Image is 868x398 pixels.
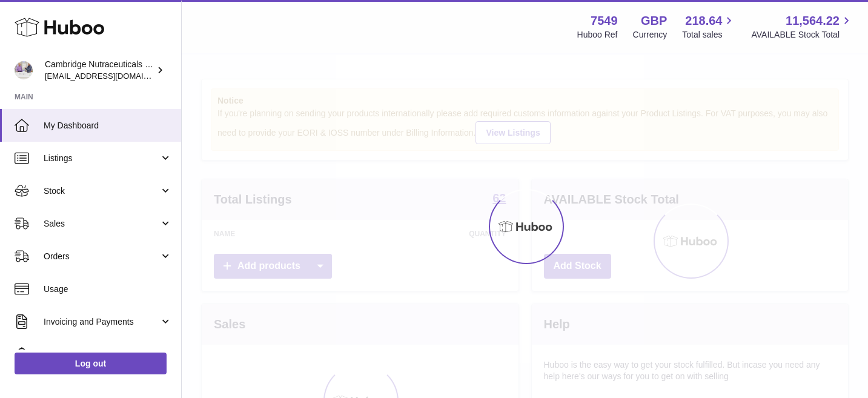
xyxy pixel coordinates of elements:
div: Currency [633,29,668,41]
span: Cases [44,349,172,360]
span: Sales [44,218,159,230]
a: Log out [15,353,167,374]
strong: GBP [641,13,667,29]
span: [EMAIL_ADDRESS][DOMAIN_NAME] [45,71,178,81]
span: Listings [44,153,159,164]
strong: 7549 [591,13,618,29]
img: qvc@camnutra.com [15,61,33,79]
div: Cambridge Nutraceuticals Ltd [45,59,154,82]
span: 218.64 [685,13,722,29]
span: Orders [44,251,159,262]
a: 11,564.22 AVAILABLE Stock Total [751,13,853,41]
div: Huboo Ref [577,29,618,41]
span: 11,564.22 [786,13,840,29]
span: Total sales [682,29,736,41]
span: My Dashboard [44,120,172,131]
a: 218.64 Total sales [682,13,736,41]
span: Stock [44,185,159,197]
span: Usage [44,284,172,295]
span: AVAILABLE Stock Total [751,29,853,41]
span: Invoicing and Payments [44,316,159,328]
